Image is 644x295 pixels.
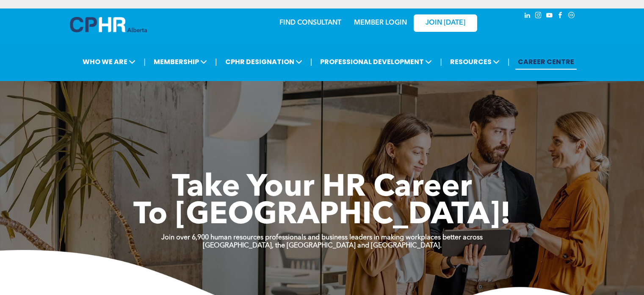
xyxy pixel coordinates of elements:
strong: [GEOGRAPHIC_DATA], the [GEOGRAPHIC_DATA] and [GEOGRAPHIC_DATA]. [203,242,442,249]
span: MEMBERSHIP [151,54,210,70]
a: FIND CONSULTANT [279,20,341,26]
a: linkedin [523,11,532,22]
li: | [215,53,217,70]
span: Take Your HR Career [172,173,472,203]
a: Social network [567,11,576,22]
span: To [GEOGRAPHIC_DATA]! [133,200,511,231]
a: instagram [534,11,543,22]
li: | [310,53,312,70]
a: JOIN [DATE] [414,14,477,32]
li: | [144,53,146,70]
a: youtube [545,11,554,22]
span: RESOURCES [448,54,502,70]
span: CPHR DESIGNATION [223,54,305,70]
span: WHO WE ARE [80,54,138,70]
span: JOIN [DATE] [426,19,465,27]
a: MEMBER LOGIN [354,20,407,26]
a: CAREER CENTRE [515,54,577,70]
li: | [440,53,442,70]
strong: Join over 6,900 human resources professionals and business leaders in making workplaces better ac... [161,234,483,241]
img: A blue and white logo for cp alberta [70,17,147,32]
a: facebook [556,11,565,22]
li: | [508,53,510,70]
span: PROFESSIONAL DEVELOPMENT [318,54,434,70]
